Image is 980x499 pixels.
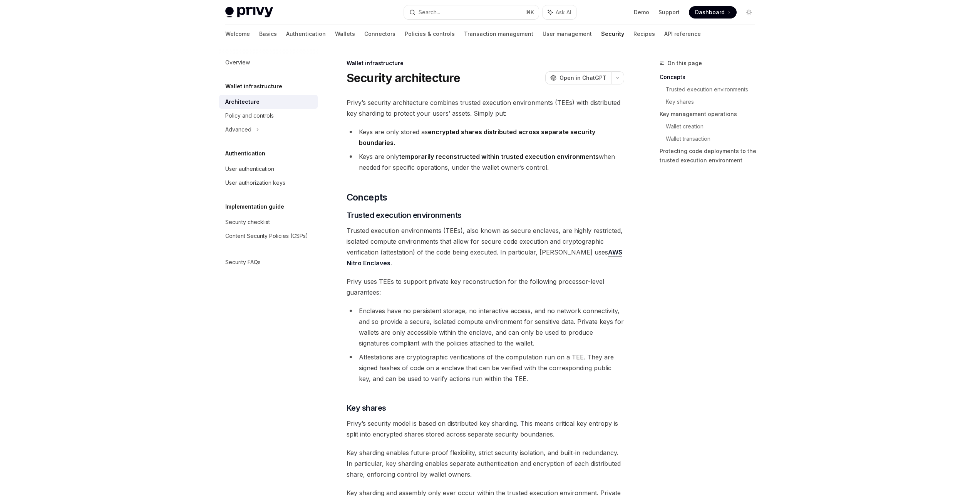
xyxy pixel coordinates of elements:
button: Search...⌘K [404,5,539,19]
a: Trusted execution environments [666,83,761,96]
div: Wallet infrastructure [347,59,624,67]
a: Security checklist [219,215,318,229]
a: Authentication [286,25,326,43]
a: Wallets [335,25,355,43]
button: Toggle dark mode [743,6,755,19]
span: Key shares [347,403,386,413]
div: User authorization keys [225,178,285,187]
a: Welcome [225,25,250,43]
span: Privy’s security model is based on distributed key sharding. This means critical key entropy is s... [347,418,624,440]
li: Keys are only stored as [347,126,624,148]
a: Wallet creation [666,120,761,133]
a: Recipes [633,25,655,43]
a: Security FAQs [219,255,318,269]
h5: Authentication [225,149,265,158]
button: Ask AI [543,5,576,19]
a: Protecting code deployments to the trusted execution environment [660,145,761,167]
a: Basics [259,25,277,43]
a: Dashboard [689,6,737,19]
span: Key sharding enables future-proof flexibility, strict security isolation, and built-in redundancy... [347,447,624,480]
li: Enclaves have no persistent storage, no interactive access, and no network connectivity, and so p... [347,305,624,349]
span: Open in ChatGPT [560,74,606,82]
div: Policy and controls [225,111,274,120]
a: Concepts [660,71,761,83]
span: Concepts [347,191,387,204]
span: Trusted execution environments (TEEs), also known as secure enclaves, are highly restricted, isol... [347,225,624,268]
span: Trusted execution environments [347,210,462,221]
a: Support [658,8,680,16]
strong: temporarily reconstructed within trusted execution environments [399,153,599,160]
a: User authentication [219,162,318,176]
li: Keys are only when needed for specific operations, under the wallet owner’s control. [347,151,624,173]
a: Demo [634,8,649,16]
img: light logo [225,7,273,18]
div: Overview [225,58,250,67]
div: User authentication [225,164,274,174]
a: User authorization keys [219,176,318,190]
a: Connectors [364,25,395,43]
li: Attestations are cryptographic verifications of the computation run on a TEE. They are signed has... [347,352,624,384]
span: Ask AI [556,8,571,16]
span: On this page [667,59,702,68]
a: Policies & controls [405,25,455,43]
strong: encrypted shares distributed across separate security boundaries. [359,128,595,147]
a: Architecture [219,95,318,109]
a: Policy and controls [219,109,318,123]
div: Security FAQs [225,258,261,267]
div: Content Security Policies (CSPs) [225,231,308,241]
button: Open in ChatGPT [545,71,611,84]
a: Overview [219,56,318,69]
span: Privy uses TEEs to support private key reconstruction for the following processor-level guarantees: [347,276,624,298]
a: API reference [664,25,701,43]
h5: Wallet infrastructure [225,82,282,91]
a: Key management operations [660,108,761,120]
div: Search... [419,8,440,17]
span: Dashboard [695,8,725,16]
div: Advanced [225,125,251,134]
div: Architecture [225,97,260,106]
a: User management [543,25,592,43]
a: Security [601,25,624,43]
a: Wallet transaction [666,133,761,145]
span: ⌘ K [526,9,534,15]
a: Content Security Policies (CSPs) [219,229,318,243]
h1: Security architecture [347,71,460,85]
a: Key shares [666,96,761,108]
a: Transaction management [464,25,533,43]
h5: Implementation guide [225,202,284,211]
span: Privy’s security architecture combines trusted execution environments (TEEs) with distributed key... [347,97,624,119]
div: Security checklist [225,217,270,227]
